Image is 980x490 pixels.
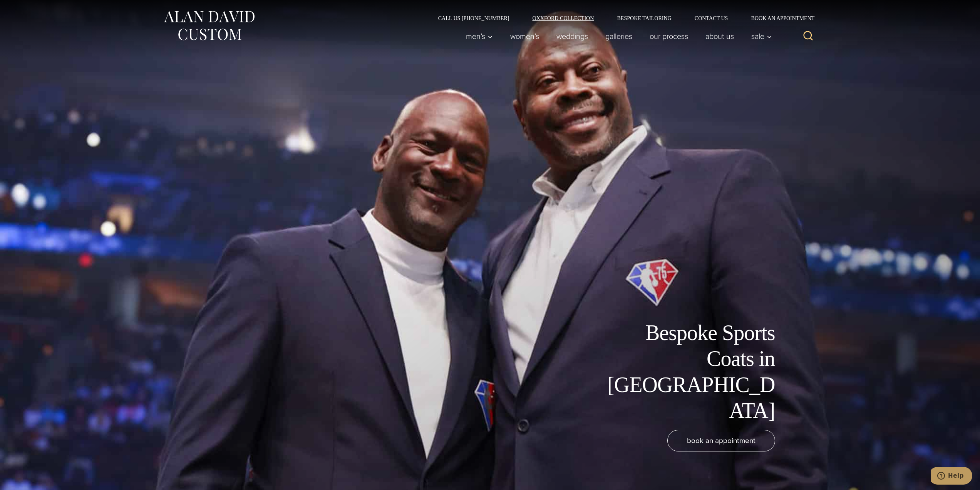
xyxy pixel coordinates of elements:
span: book an appointment [687,435,756,446]
button: Sale sub menu toggle [742,29,776,44]
nav: Primary Navigation [457,29,776,44]
a: Galleries [596,29,641,44]
h1: Bespoke Sports Coats in [GEOGRAPHIC_DATA] [602,320,775,424]
a: Call Us [PHONE_NUMBER] [427,15,521,21]
a: Our Process [641,29,697,44]
a: Contact Us [683,15,740,21]
a: Book an Appointment [739,15,817,21]
a: Women’s [501,29,548,44]
a: Bespoke Tailoring [605,15,683,21]
a: book an appointment [667,430,775,451]
a: About Us [697,29,742,44]
button: View Search Form [799,27,818,45]
a: Oxxford Collection [521,15,605,21]
iframe: Opens a widget where you can chat to one of our agents [931,467,972,486]
nav: Secondary Navigation [427,15,818,21]
img: Alan David Custom [163,8,255,43]
button: Men’s sub menu toggle [457,29,501,44]
a: weddings [548,29,596,44]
